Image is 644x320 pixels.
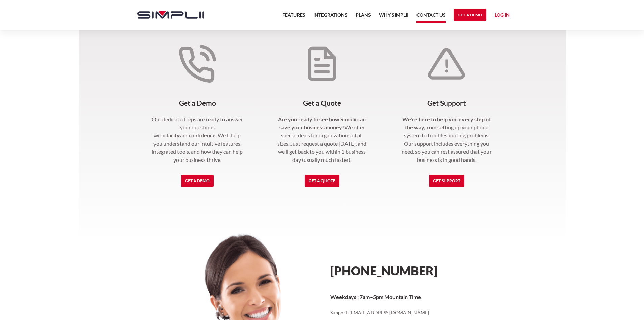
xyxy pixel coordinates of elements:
a: Get a Demo [181,175,214,187]
p: We offer special deals for organizations of all sizes. Just request a quote [DATE], and we'll get... [275,115,369,164]
a: Get Support [429,175,464,187]
h4: Get Support [400,99,494,107]
strong: Are you ready to see how Simplii can save your business money? [278,116,366,130]
a: Features [282,11,305,23]
a: [PHONE_NUMBER] [330,263,437,278]
h4: Get a Demo [151,99,244,107]
a: Contact US [416,11,446,23]
strong: Weekdays : 7am–5pm Mountain Time [330,294,421,300]
a: Get a Quote [305,175,339,187]
strong: confidence [189,132,216,138]
a: Log in [495,11,510,21]
h4: Get a Quote [275,99,369,107]
p: from setting up your phone system to troubleshooting problems. Our support includes everything yo... [400,115,494,164]
a: Get a Demo [454,9,486,21]
img: Simplii [137,11,204,19]
p: Our dedicated reps are ready to answer your questions with and . We'll help you understand our in... [151,115,244,164]
strong: clarity [164,132,180,138]
a: Plans [356,11,371,23]
strong: We're here to help you every step of the way, [402,116,491,130]
a: Integrations [313,11,348,23]
a: Why Simplii [379,11,408,23]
